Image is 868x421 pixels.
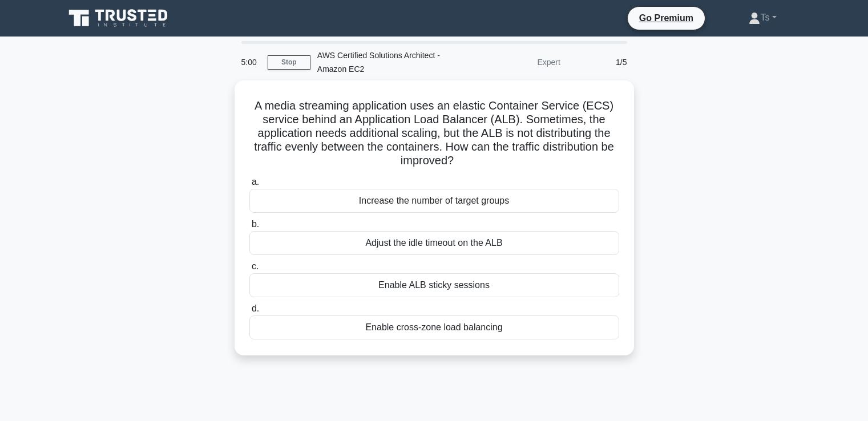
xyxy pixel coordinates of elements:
[249,315,619,339] div: Enable cross-zone load balancing
[252,177,259,187] span: a.
[235,51,268,74] div: 5:00
[268,55,310,70] a: Stop
[567,51,634,74] div: 1/5
[721,6,804,29] a: Ts
[248,99,620,168] h5: A media streaming application uses an elastic Container Service (ECS) service behind an Applicati...
[310,44,467,80] div: AWS Certified Solutions Architect - Amazon EC2
[252,261,259,271] span: c.
[467,51,567,74] div: Expert
[249,273,619,297] div: Enable ALB sticky sessions
[632,11,700,25] a: Go Premium
[249,189,619,213] div: Increase the number of target groups
[249,231,619,255] div: Adjust the idle timeout on the ALB
[252,219,259,229] span: b.
[252,303,259,313] span: d.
